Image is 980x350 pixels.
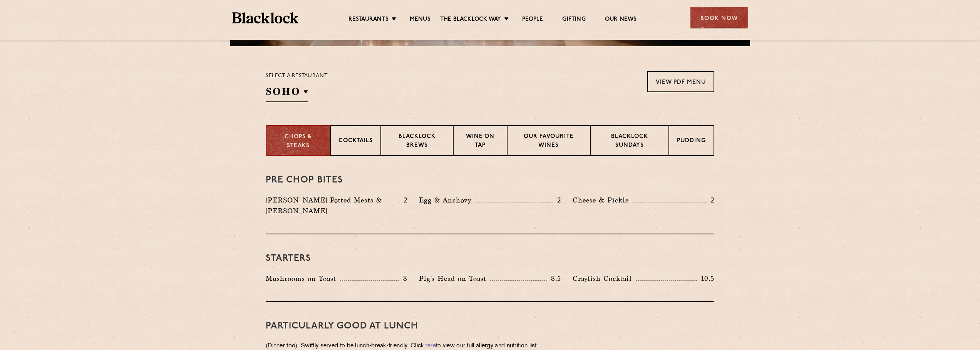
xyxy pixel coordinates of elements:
[553,195,561,205] p: 2
[605,16,637,24] a: Our News
[598,133,661,151] p: Blacklock Sundays
[410,16,431,24] a: Menus
[419,273,490,284] p: Pig's Head on Toast
[573,273,636,284] p: Crayfish Cocktail
[707,195,714,205] p: 2
[573,195,633,206] p: Cheese & Pickle
[266,85,308,102] h2: SOHO
[515,133,582,151] p: Our favourite wines
[399,274,407,284] p: 8
[338,137,373,146] p: Cocktails
[647,71,714,92] a: View PDF Menu
[522,16,543,24] a: People
[389,133,445,151] p: Blacklock Brews
[274,133,322,150] p: Chops & Steaks
[547,274,561,284] p: 8.5
[697,274,714,284] p: 10.5
[440,16,501,24] a: The Blacklock Way
[348,16,389,24] a: Restaurants
[266,71,328,81] p: Select a restaurant
[266,254,714,264] h3: Starters
[266,321,714,331] h3: PARTICULARLY GOOD AT LUNCH
[562,16,585,24] a: Gifting
[461,133,499,151] p: Wine on Tap
[232,12,299,23] img: BL_Textured_Logo-footer-cropped.svg
[266,175,714,185] h3: Pre Chop Bites
[266,195,399,216] p: [PERSON_NAME] Potted Meats & [PERSON_NAME]
[400,195,407,205] p: 2
[690,7,748,28] div: Book Now
[424,343,436,349] a: here
[266,273,340,284] p: Mushrooms on Toast
[677,137,706,146] p: Pudding
[419,195,475,206] p: Egg & Anchovy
